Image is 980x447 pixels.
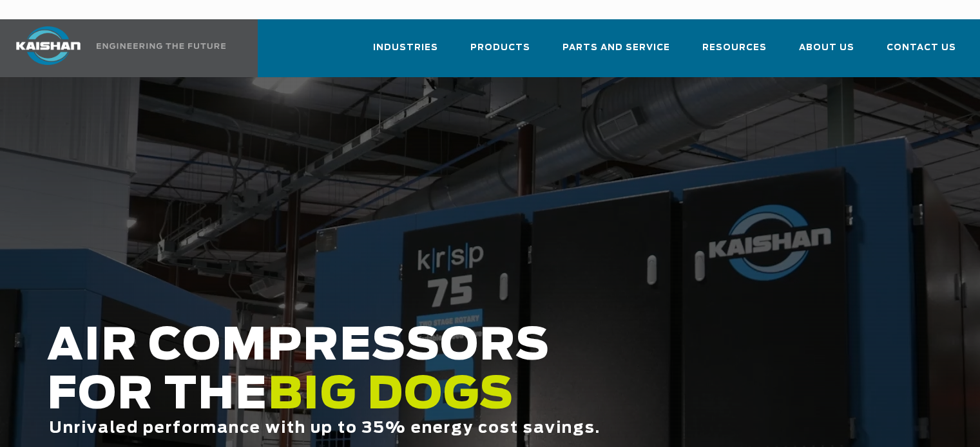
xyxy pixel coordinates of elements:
span: Products [470,41,530,55]
span: Parts and Service [562,41,670,55]
span: Unrivaled performance with up to 35% energy cost savings. [49,421,600,436]
span: Contact Us [887,41,956,55]
span: Resources [702,41,767,55]
span: About Us [799,41,854,55]
a: Industries [373,31,438,75]
img: Engineering the future [97,43,226,49]
a: Contact Us [887,31,956,75]
a: Parts and Service [562,31,670,75]
span: BIG DOGS [268,374,514,417]
a: Resources [702,31,767,75]
span: Industries [373,41,438,55]
a: About Us [799,31,854,75]
a: Products [470,31,530,75]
